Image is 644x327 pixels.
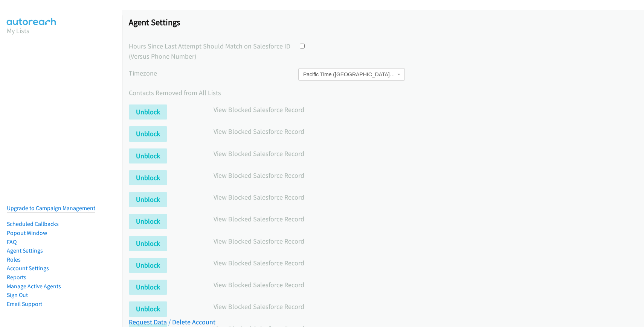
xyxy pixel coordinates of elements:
a: FAQ [7,238,17,245]
button: Unblock [129,104,167,120]
a: View Blocked Salesforce Record [214,127,304,136]
button: Unblock [129,192,167,207]
button: Unblock [129,236,167,251]
h1: Agent Settings [129,17,637,27]
a: View Blocked Salesforce Record [214,237,304,245]
a: Sign Out [7,291,28,298]
a: Email Support [7,300,42,307]
a: View Blocked Salesforce Record [214,280,304,289]
a: Account Settings [7,265,49,272]
a: View Blocked Salesforce Record [214,259,304,267]
a: Popout Window [7,229,47,236]
button: Unblock [129,170,167,185]
a: Manage Active Agents [7,283,61,290]
button: Unblock [129,258,167,273]
label: Contacts Removed from All Lists [129,88,298,98]
button: Unblock [129,214,167,229]
a: Reports [7,274,26,281]
label: Hours Since Last Attempt Should Match on Salesforce ID (Versus Phone Number) [129,41,298,61]
button: Unblock [129,301,167,316]
button: Unblock [129,148,167,163]
a: Agent Settings [7,247,43,254]
button: Unblock [129,126,167,141]
a: My Lists [7,26,29,35]
a: View Blocked Salesforce Record [214,105,304,114]
a: Scheduled Callbacks [7,220,59,227]
a: Roles [7,256,21,263]
a: Request Data / Delete Account [129,318,215,326]
label: Timezone [129,68,298,78]
a: View Blocked Salesforce Record [214,302,304,311]
a: View Blocked Salesforce Record [214,193,304,201]
button: Unblock [129,280,167,295]
a: View Blocked Salesforce Record [214,171,304,180]
a: View Blocked Salesforce Record [214,215,304,223]
a: View Blocked Salesforce Record [214,149,304,158]
a: Upgrade to Campaign Management [7,204,95,212]
span: Pacific Time (US & Canada) [303,71,395,78]
span: Pacific Time (US & Canada) [298,68,405,81]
